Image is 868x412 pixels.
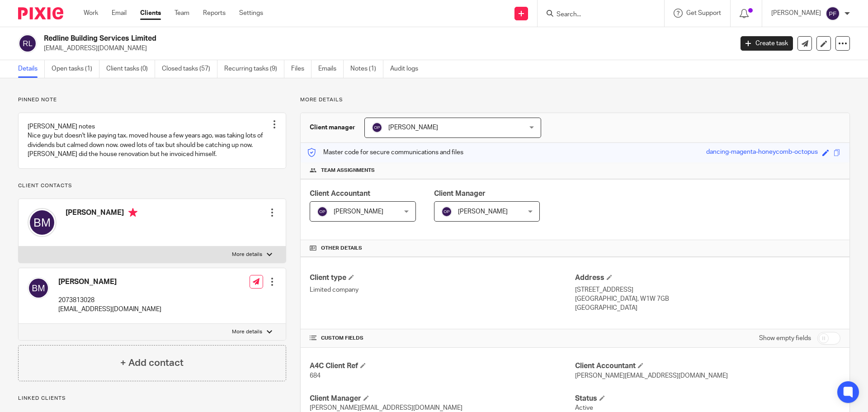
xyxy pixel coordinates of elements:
p: More details [232,328,262,336]
p: [STREET_ADDRESS] [575,285,840,294]
h4: Address [575,273,840,283]
img: svg%3E [372,122,382,133]
h4: Client Accountant [575,361,840,371]
p: [GEOGRAPHIC_DATA] [575,303,840,313]
span: Active [575,405,593,411]
p: Client contacts [18,182,286,189]
img: Pixie [18,7,63,19]
p: [EMAIL_ADDRESS][DOMAIN_NAME] [58,305,161,314]
span: Team assignments [321,167,375,174]
a: Recurring tasks (9) [224,60,284,78]
h4: + Add contact [120,356,184,370]
a: Details [18,60,45,78]
p: More details [232,251,262,258]
i: Primary [128,208,137,217]
h4: A4C Client Ref [310,361,575,371]
h4: [PERSON_NAME] [58,277,161,287]
a: Email [112,9,127,18]
a: Work [84,9,98,18]
h3: Client manager [310,123,355,132]
span: [PERSON_NAME] [458,208,508,215]
span: Other details [321,245,362,252]
p: [GEOGRAPHIC_DATA], W1W 7GB [575,294,840,303]
p: Linked clients [18,395,286,402]
p: 2073813028 [58,296,161,305]
p: [EMAIL_ADDRESS][DOMAIN_NAME] [44,44,727,53]
a: Create task [741,36,793,51]
img: svg%3E [317,206,328,217]
a: Closed tasks (57) [162,60,217,78]
span: [PERSON_NAME][EMAIL_ADDRESS][DOMAIN_NAME] [575,373,728,379]
a: Notes (1) [350,60,383,78]
div: dancing-magenta-honeycomb-octopus [706,147,818,158]
p: [PERSON_NAME] [771,9,821,18]
p: More details [300,96,850,104]
h2: Redline Building Services Limited [44,34,590,43]
h4: Client type [310,273,575,283]
h4: Client Manager [310,394,575,403]
a: Client tasks (0) [106,60,155,78]
p: Limited company [310,285,575,294]
a: Team [175,9,189,18]
a: Clients [140,9,161,18]
span: [PERSON_NAME] [388,124,438,131]
span: 684 [310,373,321,379]
img: svg%3E [826,6,840,21]
p: Pinned note [18,96,286,104]
h4: Status [575,394,840,403]
span: Client Manager [434,190,486,197]
h4: [PERSON_NAME] [66,208,137,219]
img: svg%3E [441,206,452,217]
a: Audit logs [390,60,425,78]
input: Search [556,11,637,19]
a: Open tasks (1) [52,60,99,78]
p: Master code for secure communications and files [307,148,463,157]
span: Get Support [686,10,721,16]
span: Client Accountant [310,190,370,197]
a: Emails [318,60,344,78]
img: svg%3E [28,277,49,299]
img: svg%3E [28,208,57,237]
label: Show empty fields [759,334,811,343]
h4: CUSTOM FIELDS [310,335,575,342]
img: svg%3E [18,34,37,53]
span: [PERSON_NAME][EMAIL_ADDRESS][DOMAIN_NAME] [310,405,462,411]
a: Settings [239,9,263,18]
span: [PERSON_NAME] [334,208,383,215]
a: Files [291,60,311,78]
a: Reports [203,9,226,18]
